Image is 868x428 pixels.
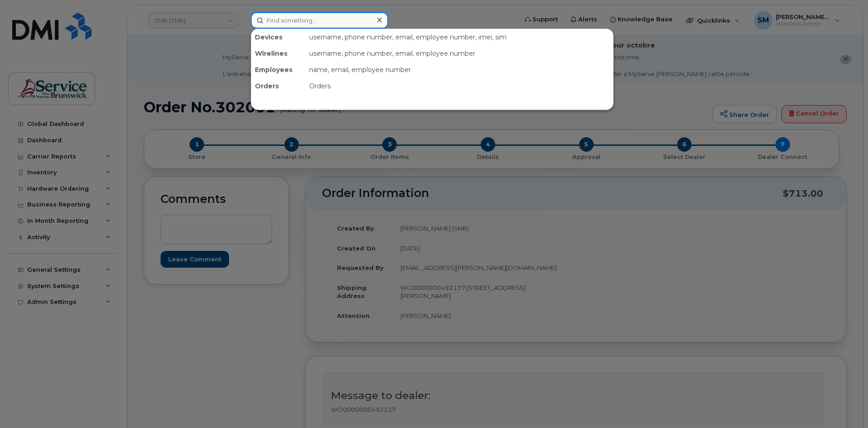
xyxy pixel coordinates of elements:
[306,29,613,45] div: username, phone number, email, employee number, imei, sim
[251,78,306,94] div: Orders
[306,62,613,78] div: name, email, employee number
[306,78,613,94] div: Orders
[251,29,306,45] div: Devices
[251,62,306,78] div: Employees
[306,45,613,62] div: username, phone number, email, employee number
[251,45,306,62] div: Wirelines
